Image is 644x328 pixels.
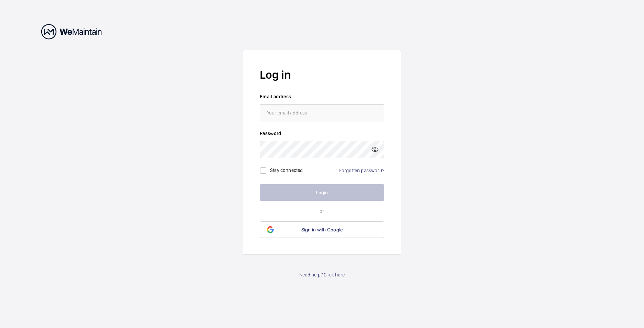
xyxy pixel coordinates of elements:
p: or [260,208,384,215]
a: Need help? Click here [299,271,345,278]
a: Forgotten password? [339,168,384,173]
input: Your email address [260,104,384,121]
label: Password [260,130,384,137]
label: Stay connected [270,167,303,173]
button: Login [260,184,384,201]
h2: Log in [260,67,384,83]
span: Sign in with Google [301,227,343,232]
label: Email address [260,93,384,100]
